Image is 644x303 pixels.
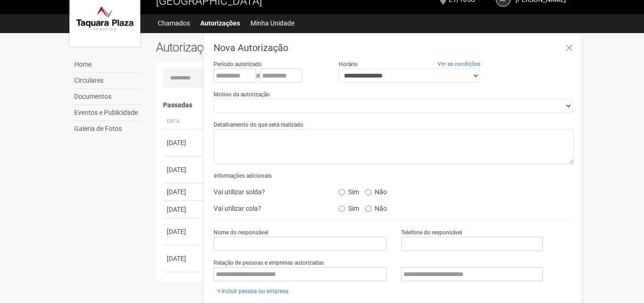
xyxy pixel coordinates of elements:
[163,102,568,109] h4: Passadas
[167,138,202,147] div: [DATE]
[339,185,359,196] label: Sim
[167,187,202,197] div: [DATE]
[72,105,142,121] a: Eventos e Publicidade
[72,73,142,89] a: Circulares
[214,60,262,69] label: Período autorizado
[365,201,387,213] label: Não
[167,254,202,263] div: [DATE]
[214,121,303,129] label: Detalhamento do que será realizado
[214,69,324,83] div: a
[163,114,206,130] th: Data
[339,60,358,69] label: Horário
[214,43,574,52] h3: Nova Autorização
[214,172,272,180] label: Informações adicionais
[214,259,324,267] label: Relação de pessoas e empresas autorizadas
[339,201,359,213] label: Sim
[72,57,142,73] a: Home
[401,228,462,237] label: Telefone do responsável
[167,227,202,236] div: [DATE]
[200,17,240,30] a: Autorizações
[214,90,270,99] label: Motivo da autorização
[167,165,202,174] div: [DATE]
[365,206,371,212] input: Não
[438,61,481,67] a: Ver as condições
[206,185,331,199] div: Vai utilizar solda?
[167,205,202,214] div: [DATE]
[214,286,292,296] a: Incluir pessoa ou empresa
[214,228,268,237] label: Nome do responsável
[365,189,371,195] input: Não
[250,17,294,30] a: Minha Unidade
[339,206,345,212] input: Sim
[365,185,387,196] label: Não
[206,201,331,216] div: Vai utilizar cola?
[72,89,142,105] a: Documentos
[339,189,345,195] input: Sim
[72,121,142,137] a: Galeria de Fotos
[156,40,358,54] h2: Autorizações
[158,17,190,30] a: Chamados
